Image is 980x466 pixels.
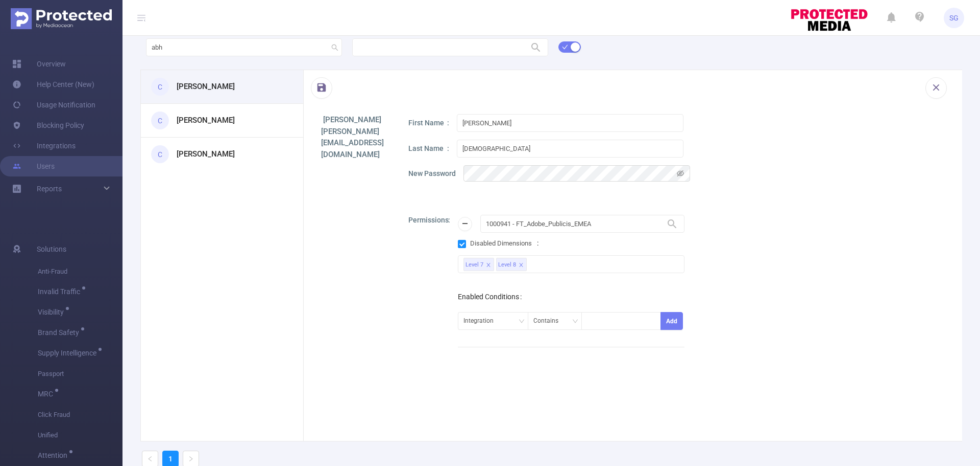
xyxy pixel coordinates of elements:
span: C [158,77,162,97]
div: Contains [533,313,566,329]
i: icon: check [562,44,568,50]
li: Level 7 [463,258,494,271]
span: C [158,110,162,131]
i: icon: eye-invisible [677,170,684,177]
a: Integrations [12,136,76,156]
span: Disabled Dimensions [466,239,536,247]
input: Last Name [457,140,683,158]
label: Enabled Conditions [458,293,526,301]
h1: [PERSON_NAME][EMAIL_ADDRESS][DOMAIN_NAME] [321,126,384,161]
div: Integration [463,313,501,329]
span: Passport [38,364,122,384]
div: Level 8 [498,258,516,272]
img: Protected Media [11,8,112,29]
i: icon: left [147,456,153,462]
span: MRC [38,390,57,397]
li: Level 8 [496,258,527,271]
i: icon: down [572,318,578,325]
h3: [PERSON_NAME] [177,115,235,126]
a: Users [12,156,55,176]
a: Help Center (New) [12,74,94,95]
h3: [PERSON_NAME] [177,148,235,160]
input: Search user... [146,38,342,56]
button: Add [660,312,683,330]
i: icon: search [331,44,338,51]
span: Unified [38,425,122,446]
h1: [PERSON_NAME] [323,114,381,126]
i: icon: close [486,262,491,269]
span: Click Fraud [38,405,122,425]
span: Anti-Fraud [38,261,122,282]
h3: [PERSON_NAME] [177,81,235,93]
span: Attention [38,452,71,459]
span: Invalid Traffic [38,288,84,295]
span: Visibility [38,308,67,316]
p: Last Name [408,143,449,154]
i: icon: down [519,318,525,325]
button: icon: minus [458,217,472,231]
input: First Name [457,114,683,132]
a: Usage Notification [12,95,95,115]
span: Brand Safety [38,329,83,336]
p: Permissions [408,215,450,226]
a: Blocking Policy [12,115,84,136]
span: Solutions [37,239,66,259]
a: Overview [12,54,66,74]
i: icon: right [188,456,194,462]
span: SG [949,8,959,28]
span: C [158,144,162,165]
span: Reports [37,185,62,193]
a: Reports [37,179,62,199]
p: New Password [408,168,456,179]
i: icon: close [519,262,524,269]
div: Level 7 [465,258,483,272]
p: First Name [408,118,449,128]
span: Supply Intelligence [38,349,100,357]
